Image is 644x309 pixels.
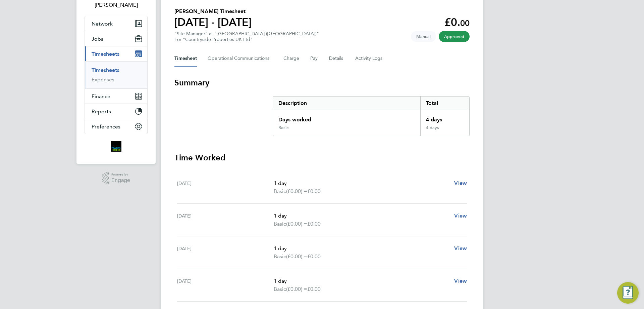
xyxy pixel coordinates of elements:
h3: Time Worked [174,152,470,163]
span: Network [92,21,113,27]
button: Reports [85,104,147,119]
span: This timesheet was manually created. [411,31,436,42]
p: 1 day [274,179,449,187]
span: £0.00 [307,188,321,194]
span: View [454,213,467,219]
a: View [454,179,467,187]
span: £0.00 [307,221,321,227]
span: £0.00 [307,286,321,292]
div: [DATE] [177,179,274,195]
button: Jobs [85,31,147,46]
span: Finance [92,93,110,100]
span: Engage [111,178,130,183]
span: (£0.00) = [286,221,307,227]
div: [DATE] [177,277,274,293]
span: Basic [274,253,286,261]
span: 00 [460,18,470,28]
div: Total [420,96,469,110]
span: £0.00 [307,253,321,260]
span: Timesheets [92,51,119,57]
span: Preferences [92,123,120,130]
span: Basic [274,285,286,293]
span: Reports [92,108,111,115]
span: View [454,180,467,186]
span: View [454,278,467,284]
div: Summary [273,96,470,136]
div: Description [273,96,420,110]
div: "Site Manager" at "[GEOGRAPHIC_DATA] ([GEOGRAPHIC_DATA])" [174,31,319,42]
span: (£0.00) = [286,253,307,260]
div: 4 days [420,110,469,125]
span: (£0.00) = [286,286,307,292]
a: Timesheets [92,67,119,73]
span: Robyn Clarke [85,1,148,9]
p: 1 day [274,244,449,253]
p: 1 day [274,277,449,285]
button: Charge [283,50,300,67]
span: Basic [274,187,286,195]
div: Basic [278,125,288,130]
span: (£0.00) = [286,188,307,194]
span: View [454,245,467,252]
button: Engage Resource Center [617,282,639,304]
h3: Summary [174,77,470,88]
div: Timesheets [85,61,147,88]
a: View [454,277,467,285]
span: Powered by [111,172,130,178]
app-decimal: £0. [444,16,470,29]
span: Basic [274,220,286,228]
a: View [454,212,467,220]
div: Days worked [273,110,420,125]
button: Network [85,16,147,31]
p: 1 day [274,212,449,220]
button: Timesheet [174,50,197,67]
h2: [PERSON_NAME] Timesheet [174,7,252,15]
button: Details [329,50,344,67]
button: Pay [310,50,318,67]
button: Timesheets [85,46,147,61]
a: View [454,244,467,253]
h1: [DATE] - [DATE] [174,15,252,29]
div: For "Countryside Properties UK Ltd" [174,37,319,42]
a: Powered byEngage [102,172,130,185]
div: 4 days [420,125,469,136]
a: Expenses [92,76,114,83]
button: Finance [85,89,147,104]
span: Jobs [92,36,103,42]
a: Go to home page [85,141,148,152]
div: [DATE] [177,244,274,261]
button: Operational Communications [208,50,273,67]
span: This timesheet has been approved. [439,31,470,42]
button: Activity Logs [355,50,383,67]
div: [DATE] [177,212,274,228]
img: bromak-logo-retina.png [111,141,121,152]
button: Preferences [85,119,147,134]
